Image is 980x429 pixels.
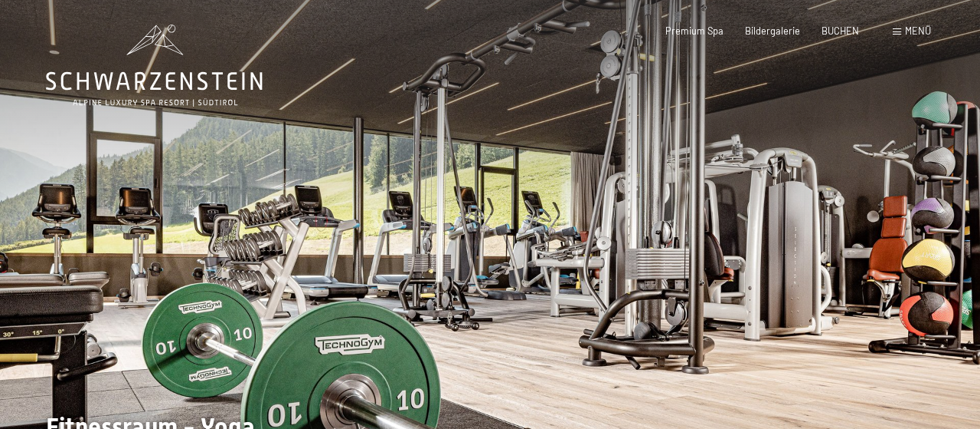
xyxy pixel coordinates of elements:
a: Premium Spa [665,25,724,37]
a: Bildergalerie [745,25,800,37]
a: BUCHEN [822,25,859,37]
span: Menü [905,25,931,37]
